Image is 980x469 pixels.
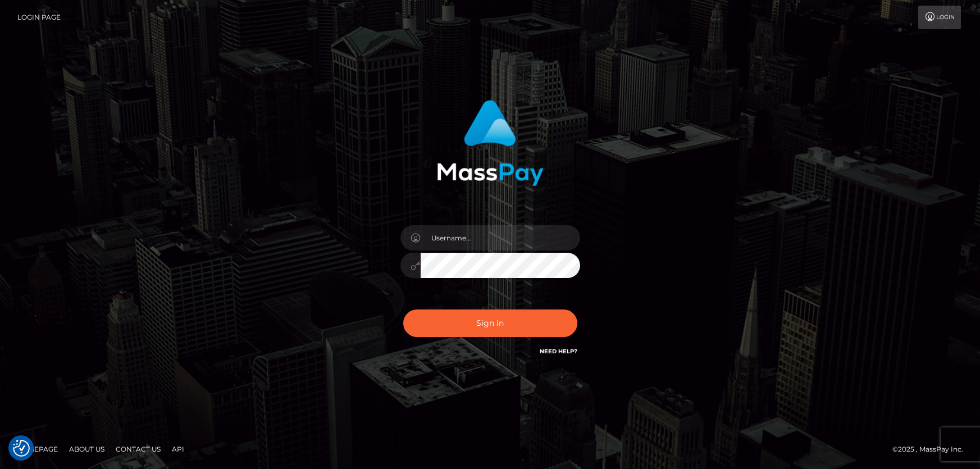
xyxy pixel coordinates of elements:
button: Consent Preferences [13,440,30,457]
a: Login Page [17,6,61,29]
img: Revisit consent button [13,440,30,457]
input: Username... [421,225,580,251]
div: © 2025 , MassPay Inc. [892,443,972,456]
img: MassPay Login [437,100,544,186]
a: About Us [65,440,109,458]
a: Login [918,6,961,29]
a: Homepage [12,440,62,458]
a: API [167,440,189,458]
a: Contact Us [111,440,165,458]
